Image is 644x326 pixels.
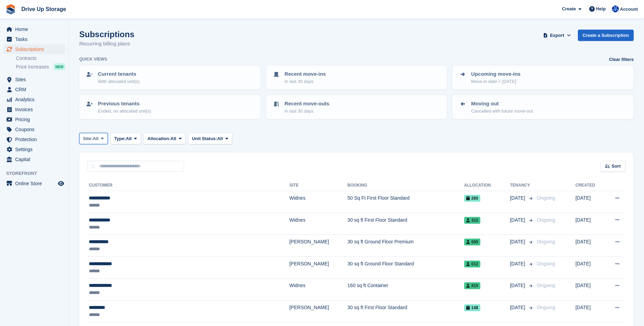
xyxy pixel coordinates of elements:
p: Moving out [471,100,533,108]
p: In last 30 days [285,78,326,85]
td: 30 sq ft First Floor Standard [347,301,464,323]
span: [DATE] [510,260,527,267]
a: menu [3,75,65,84]
h6: Quick views [79,56,107,62]
a: menu [3,145,65,154]
span: Settings [15,145,57,154]
td: Widnes [289,213,348,235]
th: Site [289,180,348,191]
span: Account [620,6,638,13]
span: Create [562,6,576,12]
a: menu [3,95,65,104]
div: NEW [54,63,65,70]
td: [PERSON_NAME] [289,256,348,278]
p: Ended, no allocated unit(s) [98,108,151,115]
a: menu [3,115,65,124]
p: Recurring billing plans [79,40,134,48]
span: 312 [464,217,480,224]
span: Invoices [15,105,57,114]
span: All [217,135,223,142]
span: Capital [15,155,57,164]
a: menu [3,125,65,134]
a: Drive Up Storage [19,3,69,15]
a: Price increases NEW [16,63,65,71]
span: 260 [464,195,480,202]
span: Tasks [15,34,57,44]
span: 005 [464,239,480,245]
a: menu [3,179,65,188]
button: Unit Status: All [188,133,232,144]
a: menu [3,155,65,164]
span: Sort [612,163,621,170]
p: Current tenants [98,70,140,78]
a: menu [3,135,65,144]
td: 50 Sq Ft First Floor Standard [347,191,464,213]
a: Recent move-outs In last 30 days [267,96,447,118]
span: Analytics [15,95,57,104]
a: Previous tenants Ended, no allocated unit(s) [80,96,260,118]
td: [DATE] [575,191,604,213]
img: stora-icon-8386f47178a22dfd0bd8f6a31ec36ba5ce8667c1dd55bd0f319d3a0aa187defe.svg [6,4,16,14]
p: With allocated unit(s) [98,78,140,85]
td: [DATE] [575,256,604,278]
p: Recent move-ins [285,70,326,78]
th: Tenancy [510,180,534,191]
span: Coupons [15,125,57,134]
span: All [171,135,176,142]
a: menu [3,85,65,94]
td: [PERSON_NAME] [289,301,348,323]
a: Moving out Cancelled with future move-out [453,96,633,118]
td: [DATE] [575,213,604,235]
td: 160 sq ft Container [347,278,464,301]
td: 30 sq ft First Floor Standard [347,213,464,235]
p: Move-in date > [DATE] [471,78,520,85]
a: Current tenants With allocated unit(s) [80,66,260,89]
span: Home [15,24,57,34]
a: Upcoming move-ins Move-in date > [DATE] [453,66,633,89]
span: 815 [464,282,480,289]
th: Booking [347,180,464,191]
span: Online Store [15,179,57,188]
p: Recent move-outs [285,100,329,108]
span: Ongoing [537,261,555,266]
td: [DATE] [575,301,604,323]
a: Clear filters [609,56,634,63]
span: Type: [114,135,126,142]
span: Storefront [6,170,69,177]
a: menu [3,24,65,34]
span: Ongoing [537,217,555,223]
span: Ongoing [537,305,555,310]
span: Site: [83,135,93,142]
button: Export [542,30,572,41]
span: [DATE] [510,217,527,224]
p: Previous tenants [98,100,151,108]
span: [DATE] [510,282,527,289]
span: 012 [464,261,480,267]
span: Unit Status: [192,135,217,142]
span: Export [550,32,564,39]
th: Allocation [464,180,510,191]
span: Price increases [16,64,49,70]
th: Created [575,180,604,191]
span: [DATE] [510,238,527,245]
a: Contracts [16,55,65,62]
a: Recent move-ins In last 30 days [267,66,447,89]
p: In last 30 days [285,108,329,115]
p: Cancelled with future move-out [471,108,533,115]
a: menu [3,105,65,114]
td: Widnes [289,278,348,301]
td: [DATE] [575,278,604,301]
td: 30 sq ft Ground Floor Premium [347,235,464,257]
td: [PERSON_NAME] [289,235,348,257]
button: Type: All [111,133,141,144]
span: Protection [15,135,57,144]
span: CRM [15,85,57,94]
td: Widnes [289,191,348,213]
td: [DATE] [575,235,604,257]
span: Ongoing [537,195,555,201]
button: Allocation: All [144,133,186,144]
span: Subscriptions [15,44,57,54]
a: menu [3,44,65,54]
img: Widnes Team [612,6,619,12]
a: Create a Subscription [578,30,634,41]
